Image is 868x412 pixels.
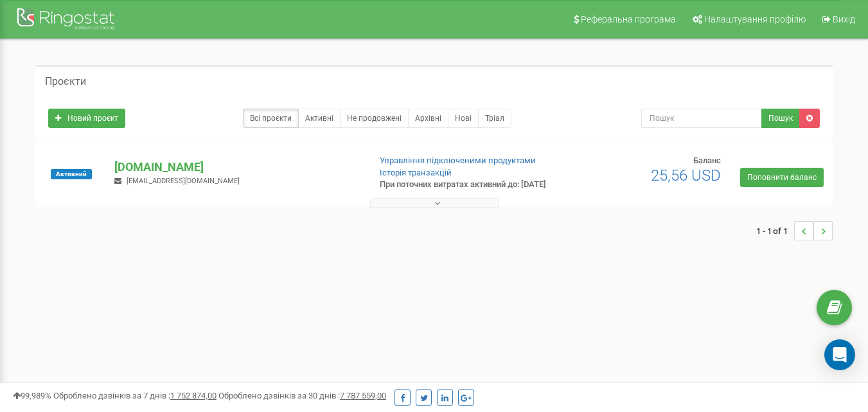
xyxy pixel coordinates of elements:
[740,168,824,187] a: Поповнити баланс
[641,109,762,128] input: Пошук
[48,109,125,128] a: Новий проєкт
[824,339,855,370] div: Open Intercom Messenger
[170,391,217,400] u: 1 752 874,00
[761,109,800,128] button: Пошук
[45,76,86,87] h5: Проєкти
[651,166,721,184] span: 25,56 USD
[380,156,536,165] a: Управління підключеними продуктами
[243,109,299,128] a: Всі проєкти
[340,391,386,400] u: 7 787 559,00
[756,208,833,253] nav: ...
[340,109,409,128] a: Не продовжені
[478,109,511,128] a: Тріал
[448,109,479,128] a: Нові
[704,14,806,24] span: Налаштування профілю
[693,156,721,165] span: Баланс
[408,109,448,128] a: Архівні
[756,221,794,240] span: 1 - 1 of 1
[13,391,51,400] span: 99,989%
[53,391,217,400] span: Оброблено дзвінків за 7 днів :
[114,159,359,175] p: [DOMAIN_NAME]
[380,179,558,191] p: При поточних витратах активний до: [DATE]
[581,14,676,24] span: Реферальна програма
[380,168,452,177] a: Історія транзакцій
[127,177,240,185] span: [EMAIL_ADDRESS][DOMAIN_NAME]
[51,169,92,179] span: Активний
[833,14,855,24] span: Вихід
[298,109,341,128] a: Активні
[218,391,386,400] span: Оброблено дзвінків за 30 днів :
